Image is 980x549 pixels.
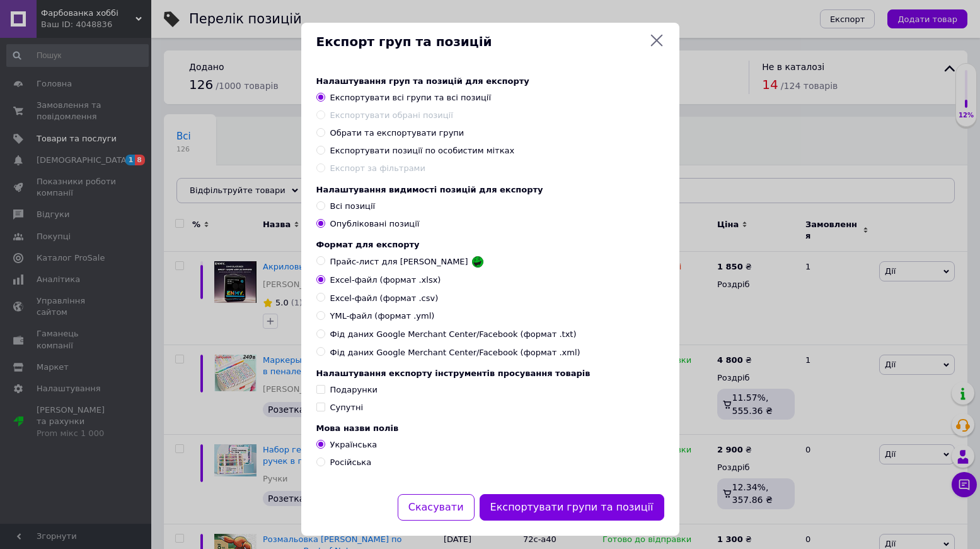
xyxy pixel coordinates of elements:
[480,494,664,521] button: Експортувати групи та позиції
[330,93,492,102] span: Експортувати всі групи та всі позиції
[330,256,468,268] span: Прайс-лист для [PERSON_NAME]
[330,219,420,228] span: Опубліковані позиції
[330,146,515,155] span: Експортувати позиції по особистим мітках
[330,402,364,413] div: Супутні
[330,293,439,304] span: Excel-файл (формат .csv)
[330,384,378,396] div: Подарунки
[330,128,464,138] span: Обрати та експортувати групи
[330,347,580,358] span: Фід даних Google Merchant Center/Facebook (формат .xml)
[330,458,372,467] span: Російська
[330,310,435,322] span: YML-файл (формат .yml)
[316,423,664,433] div: Мова назви полів
[330,329,577,340] span: Фід даних Google Merchant Center/Facebook (формат .txt)
[316,76,664,86] div: Налаштування груп та позицій для експорту
[330,110,453,120] span: Експортувати обрані позиції
[330,440,378,449] span: Українська
[316,185,664,194] div: Налаштування видимості позицій для експорту
[316,240,664,249] div: Формат для експорту
[316,33,644,51] span: Експорт груп та позицій
[330,274,441,286] span: Excel-файл (формат .xlsx)
[330,163,425,173] span: Експорт за фільтрами
[398,494,475,521] button: Скасувати
[330,201,376,211] span: Всі позиції
[316,369,664,378] div: Налаштування експорту інструментів просування товарів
